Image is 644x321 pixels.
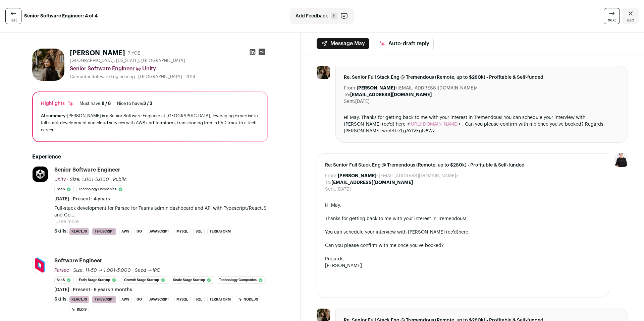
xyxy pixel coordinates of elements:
li: Terraform [207,228,233,235]
img: dd7ee0f460aa264e37b0f584a79e319698666a5669d0b30ef4bd1d1be86fdf0b.png [33,257,48,273]
span: 3 / 3 [143,101,152,106]
button: Auto-draft reply [375,38,434,49]
p: Full-stack development for Parsec for Teams admin dashboard and API with Typescript/ReactJS and G... [54,205,268,218]
li: JavaScript [147,296,171,303]
span: · [132,267,133,274]
li: Technology Companies [76,186,125,193]
li: MySQL [174,296,191,303]
span: esc [627,17,634,23]
button: ...see more [54,218,79,225]
span: last [10,17,17,23]
li: SaaS [54,276,74,284]
div: [PERSON_NAME] is a Senior Software Engineer at [GEOGRAPHIC_DATA], leveraging expertise in full-st... [41,112,259,133]
span: Unity [54,177,66,182]
span: Skills: [54,228,68,235]
div: Must have: [79,101,111,106]
li: TypeScript [92,228,116,235]
img: 9240684-medium_jpg [614,153,628,167]
li: SQL [193,228,205,235]
dd: <[EMAIL_ADDRESS][DOMAIN_NAME]> [338,173,459,179]
li: AWS [119,228,131,235]
span: next [608,17,616,23]
dt: From: [325,173,338,179]
a: last [5,8,21,24]
b: [PERSON_NAME] [338,174,376,178]
li: Go [134,228,144,235]
li: SQL [193,296,205,303]
span: · [110,176,112,183]
button: Message May [317,38,369,49]
span: Re: Senior Full Stack Eng @ Tremendous (Remote, up to $280k) - Profitable & Self-funded [344,74,620,81]
div: Nice to have: [117,101,152,106]
li: Scale Stage Startup [171,276,214,284]
dt: To: [325,179,331,186]
li: React.js [69,296,89,303]
b: [PERSON_NAME] [357,86,395,90]
div: Hi May, [325,202,601,209]
dt: Sent: [325,186,336,193]
span: Add Feedback [296,13,328,19]
a: here [459,230,468,235]
div: Computer Software Engineering - [GEOGRAPHIC_DATA] - 2018 [70,74,268,79]
div: You can schedule your interview with [PERSON_NAME] (cc'd) . [325,229,601,236]
span: · Size: 11-50 → 1,001-5,000 [70,268,131,273]
li: Node.js [236,296,260,303]
button: Add Feedback F [290,8,354,24]
strong: Senior Software Engineer: 4 of 4 [24,13,98,19]
span: Parsec [54,268,69,273]
img: 7bdb6ac09868e060456297f94f7cac2bbd35e0f1ed4bdd45bde38ff6d0eeebbb.jpg [317,66,330,79]
li: Early Stage Startup [76,276,119,284]
img: 134eed4f3aaaab16c1edabe9cd3f32ab5507e988c109fffd8007d7890534e21a.jpg [33,167,48,182]
span: 8 / 8 [102,101,111,106]
h2: Experience [32,153,268,161]
span: Public [113,177,127,182]
li: React.js [69,228,89,235]
div: Hi May, Thanks for getting back to me with your interest in Tremendous! You can schedule your int... [344,114,620,134]
li: MySQL [174,228,191,235]
span: Re: Senior Full Stack Eng @ Tremendous (Remote, up to $280k) - Profitable & Self-funded [325,162,601,169]
li: JavaScript [147,228,171,235]
div: Regards, [325,256,601,262]
dt: To: [344,91,350,98]
span: [DATE] - Present · 4 years [54,196,110,202]
li: TypeScript [92,296,116,303]
div: Senior Software Engineer @ Unity [70,65,268,73]
li: SaaS [54,186,74,193]
span: AI summary: [41,114,67,118]
div: Highlights [41,100,74,107]
ul: | [79,101,152,106]
li: Technology Companies [217,276,266,284]
dd: <[EMAIL_ADDRESS][DOMAIN_NAME]> [357,85,477,91]
li: Redis [69,306,89,313]
span: F [331,13,337,19]
div: Thanks for getting back to me with your interest in Tremendous! [325,215,601,222]
span: · Size: 1,001-5,000 [67,177,109,182]
a: Close [623,8,639,24]
span: Skills: [54,296,68,303]
span: [GEOGRAPHIC_DATA], [US_STATE], [GEOGRAPHIC_DATA] [70,58,185,63]
span: Seed → IPO [135,268,161,273]
img: 7bdb6ac09868e060456297f94f7cac2bbd35e0f1ed4bdd45bde38ff6d0eeebbb.jpg [32,49,64,81]
b: [EMAIL_ADDRESS][DOMAIN_NAME] [350,92,432,97]
div: [PERSON_NAME] [325,262,601,269]
li: Go [134,296,144,303]
dt: From: [344,85,357,91]
li: AWS [119,296,131,303]
div: Can you please confirm with me once you've booked? [325,242,601,249]
a: [URL][DOMAIN_NAME] [409,122,459,127]
div: Software Engineer [54,257,102,264]
dd: [DATE] [355,98,370,105]
dd: [DATE] [336,186,351,193]
li: Growth Stage Startup [122,276,168,284]
div: 7 YOE [128,50,140,57]
b: [EMAIL_ADDRESS][DOMAIN_NAME] [331,180,413,185]
span: [DATE] - Present · 6 years 7 months [54,286,132,293]
dt: Sent: [344,98,355,105]
a: next [604,8,620,24]
li: Terraform [207,296,233,303]
div: Senior Software Engineer [54,166,120,174]
h1: [PERSON_NAME] [70,49,125,58]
